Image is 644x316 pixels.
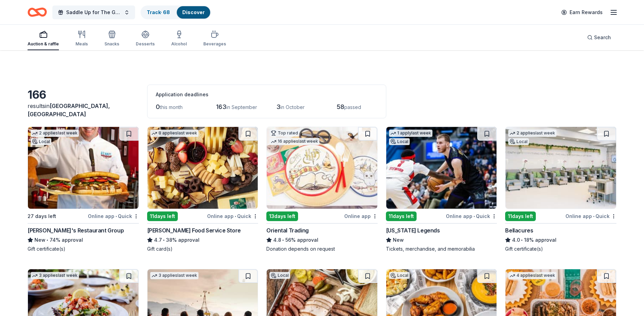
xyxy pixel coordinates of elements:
[28,212,56,220] div: 27 days left
[147,246,258,252] div: Gift card(s)
[28,127,139,209] img: Image for Kenny's Restaurant Group
[269,130,299,137] div: Top rated
[28,226,124,235] div: [PERSON_NAME]'s Restaurant Group
[266,246,378,252] div: Donation depends on request
[393,236,404,244] span: New
[216,103,226,110] span: 163
[104,28,119,50] button: Snacks
[267,127,377,209] img: Image for Oriental Trading
[280,104,305,110] span: in October
[266,236,378,244] div: 56% approval
[521,237,523,243] span: •
[182,9,205,15] a: Discover
[154,236,162,244] span: 4.7
[269,138,319,145] div: 16 applies last week
[389,272,410,279] div: Local
[389,130,432,137] div: 1 apply last week
[136,28,155,50] button: Desserts
[150,130,198,137] div: 8 applies last week
[147,226,241,235] div: [PERSON_NAME] Food Service Store
[171,41,187,47] div: Alcohol
[508,130,556,137] div: 2 applies last week
[557,6,607,19] a: Earn Rewards
[505,246,616,252] div: Gift certificate(s)
[505,236,616,244] div: 18% approval
[66,8,121,17] span: Saddle Up for The Guild
[31,130,79,137] div: 2 applies last week
[31,272,79,279] div: 3 applies last week
[508,138,529,145] div: Local
[160,104,183,110] span: this month
[28,28,59,50] button: Auction & raffle
[266,211,298,221] div: 13 days left
[283,237,284,243] span: •
[593,214,594,219] span: •
[207,212,258,220] div: Online app Quick
[52,6,135,19] button: Saddle Up for The Guild
[163,237,165,243] span: •
[505,226,533,235] div: Bellacures
[147,211,178,221] div: 11 days left
[34,236,45,244] span: New
[565,212,616,220] div: Online app Quick
[235,214,236,219] span: •
[147,9,170,15] a: Track· 68
[147,127,258,209] img: Image for Gordon Food Service Store
[115,214,117,219] span: •
[337,103,344,110] span: 58
[505,211,536,221] div: 11 days left
[47,237,48,243] span: •
[386,246,497,252] div: Tickets, merchandise, and memorabilia
[344,104,361,110] span: passed
[28,102,110,118] span: in
[28,236,139,244] div: 74% approval
[28,246,139,252] div: Gift certificate(s)
[28,102,139,118] div: results
[171,28,187,50] button: Alcohol
[28,4,47,20] a: Home
[226,104,257,110] span: in September
[386,226,440,235] div: [US_STATE] Legends
[28,41,59,47] div: Auction & raffle
[266,127,378,252] a: Image for Oriental TradingTop rated16 applieslast week13days leftOnline appOriental Trading4.8•56...
[156,103,160,110] span: 0
[269,272,290,279] div: Local
[505,127,616,209] img: Image for Bellacures
[386,127,497,209] img: Image for Texas Legends
[266,226,309,235] div: Oriental Trading
[386,127,497,252] a: Image for Texas Legends1 applylast weekLocal11days leftOnline app•Quick[US_STATE] LegendsNewTicke...
[446,212,497,220] div: Online app Quick
[512,236,520,244] span: 4.0
[203,28,226,50] button: Beverages
[594,33,611,42] span: Search
[28,127,139,252] a: Image for Kenny's Restaurant Group2 applieslast weekLocal27 days leftOnline app•Quick[PERSON_NAME...
[389,138,410,145] div: Local
[31,138,51,145] div: Local
[75,41,88,47] div: Meals
[582,31,616,44] button: Search
[386,211,417,221] div: 11 days left
[508,272,556,279] div: 4 applies last week
[141,6,211,19] button: Track· 68Discover
[136,41,155,47] div: Desserts
[273,236,281,244] span: 4.8
[276,103,280,110] span: 3
[203,41,226,47] div: Beverages
[156,90,378,99] div: Application deadlines
[75,28,88,50] button: Meals
[147,127,258,252] a: Image for Gordon Food Service Store8 applieslast week11days leftOnline app•Quick[PERSON_NAME] Foo...
[473,214,475,219] span: •
[150,272,198,279] div: 3 applies last week
[28,102,110,118] span: [GEOGRAPHIC_DATA], [GEOGRAPHIC_DATA]
[104,41,119,47] div: Snacks
[88,212,139,220] div: Online app Quick
[505,127,616,252] a: Image for Bellacures2 applieslast weekLocal11days leftOnline app•QuickBellacures4.0•18% approvalG...
[147,236,258,244] div: 38% approval
[28,88,139,102] div: 166
[344,212,378,220] div: Online app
